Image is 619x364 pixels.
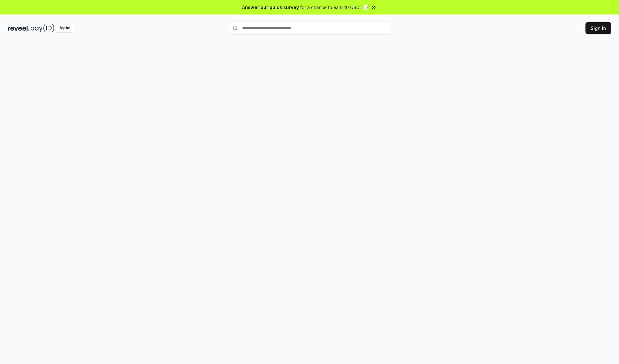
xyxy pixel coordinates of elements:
img: pay_id [31,24,54,32]
button: Sign In [585,22,611,34]
img: reveel_dark [8,24,29,32]
span: for a chance to earn 10 USDT 📝 [300,4,369,11]
span: Answer our quick survey [242,4,299,11]
div: Alpha [56,24,74,32]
